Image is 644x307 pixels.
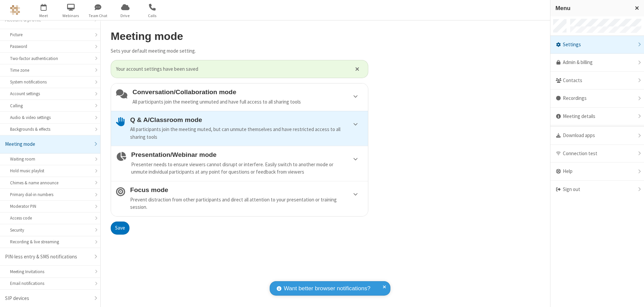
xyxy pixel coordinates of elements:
h4: Focus mode [130,186,363,193]
iframe: Chat [627,290,639,302]
span: Team Chat [86,13,111,19]
div: Waiting room [10,156,90,162]
div: Connection test [550,145,644,163]
div: Security [10,227,90,233]
h4: Conversation/Collaboration mode [132,88,363,96]
div: Password [10,43,90,50]
span: Drive [113,13,138,19]
div: Prevent distraction from other participants and direct all attention to your presentation or trai... [130,196,363,211]
div: Chimes & name announce [10,180,90,186]
div: Picture [10,32,90,38]
button: Close alert [352,64,363,74]
h2: Meeting mode [111,30,368,42]
div: Access code [10,215,90,221]
div: Meeting Invitations [10,268,90,275]
div: Hold music playlist [10,168,90,174]
div: Time zone [10,67,90,73]
div: Settings [550,36,644,54]
div: Audio & video settings [10,114,90,121]
span: Want better browser notifications? [284,284,370,293]
button: Save [111,222,129,235]
div: Account settings [10,90,90,97]
h4: Q & A/Classroom mode [130,116,363,123]
div: Presenter needs to ensure viewers cannot disrupt or interfere. Easily switch to another mode or u... [131,161,363,176]
div: Two-factor authentication [10,55,90,62]
div: Recordings [550,89,644,108]
span: Your account settings have been saved [116,65,347,73]
div: Backgrounds & effects [10,126,90,132]
div: Calling [10,103,90,109]
div: All participants join the meeting muted, but can unmute themselves and have restricted access to ... [130,126,363,141]
div: SIP devices [5,295,90,302]
div: Sign out [550,181,644,198]
span: Meet [31,13,56,19]
p: Sets your default meeting mode setting. [111,47,368,55]
div: Meeting mode [5,140,90,148]
div: System notifications [10,79,90,85]
div: Help [550,163,644,181]
div: Moderator PIN [10,203,90,209]
a: Admin & billing [550,54,644,72]
div: Recording & live streaming [10,239,90,245]
h3: Menu [555,5,629,11]
span: Webinars [58,13,84,19]
div: Primary dial-in numbers [10,191,90,198]
span: Calls [140,13,165,19]
img: QA Selenium DO NOT DELETE OR CHANGE [10,5,20,15]
div: Meeting details [550,108,644,126]
div: Download apps [550,127,644,145]
div: Email notifications [10,280,90,287]
div: Contacts [550,72,644,90]
div: All participants join the meeting unmuted and have full access to all sharing tools [132,98,363,106]
div: PIN-less entry & SMS notifications [5,253,90,261]
h4: Presentation/Webinar mode [131,151,363,158]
